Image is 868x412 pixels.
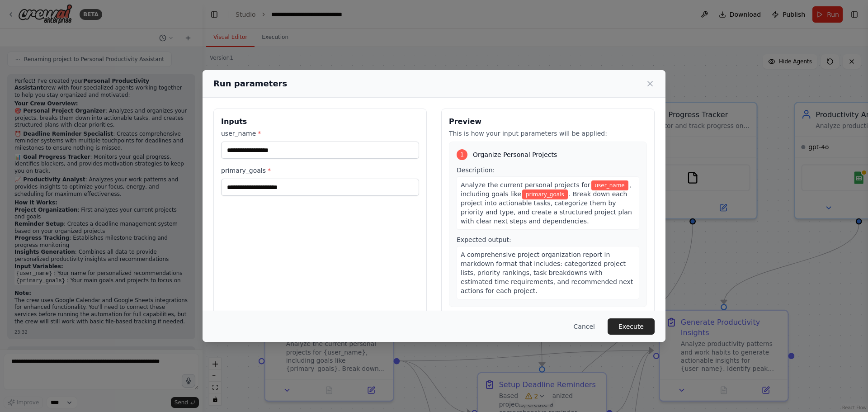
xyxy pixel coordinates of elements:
[449,129,647,138] p: This is how your input parameters will be applied:
[457,166,495,174] span: Description:
[522,189,568,199] span: Variable: primary_goals
[461,181,631,198] span: , including goals like
[221,129,419,138] label: user_name
[473,150,557,159] span: Organize Personal Projects
[461,181,590,189] span: Analyze the current personal projects for
[213,77,287,90] h2: Run parameters
[566,318,602,335] button: Cancel
[461,251,633,294] span: A comprehensive project organization report in markdown format that includes: categorized project...
[221,166,419,175] label: primary_goals
[461,190,632,225] span: . Break down each project into actionable tasks, categorize them by priority and type, and create...
[591,180,628,190] span: Variable: user_name
[608,318,655,335] button: Execute
[457,236,511,243] span: Expected output:
[221,116,419,127] h3: Inputs
[449,116,647,127] h3: Preview
[457,149,467,160] div: 1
